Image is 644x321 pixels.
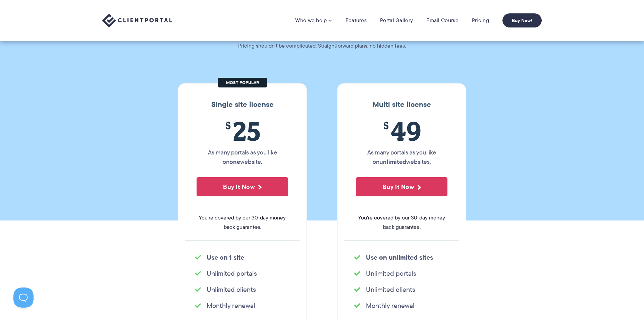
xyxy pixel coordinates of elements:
p: As many portals as you like on websites. [356,148,447,167]
h3: Single site license [185,100,300,109]
li: Unlimited portals [195,269,290,278]
li: Unlimited portals [354,269,449,278]
button: Buy It Now [197,177,288,196]
li: Unlimited clients [354,285,449,294]
a: Buy Now! [502,13,542,27]
a: Email Course [426,17,459,24]
strong: Use on unlimited sites [366,252,433,262]
button: Buy It Now [356,177,447,196]
a: Features [345,17,367,24]
p: Pricing shouldn't be complicated. Straightforward plans, no hidden fees. [221,41,423,51]
p: As many portals as you like on website. [197,148,288,167]
span: 25 [197,116,288,146]
strong: unlimited [379,157,406,166]
span: You're covered by our 30-day money back guarantee. [197,213,288,232]
iframe: Toggle Customer Support [13,287,34,308]
strong: Use on 1 site [207,252,244,262]
a: Who we help [295,17,332,24]
h3: Multi site license [344,100,459,109]
span: You're covered by our 30-day money back guarantee. [356,213,447,232]
li: Monthly renewal [354,301,449,310]
li: Monthly renewal [195,301,290,310]
a: Portal Gallery [380,17,413,24]
li: Unlimited clients [195,285,290,294]
a: Pricing [472,17,489,24]
strong: one [229,157,240,166]
span: 49 [356,116,447,146]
